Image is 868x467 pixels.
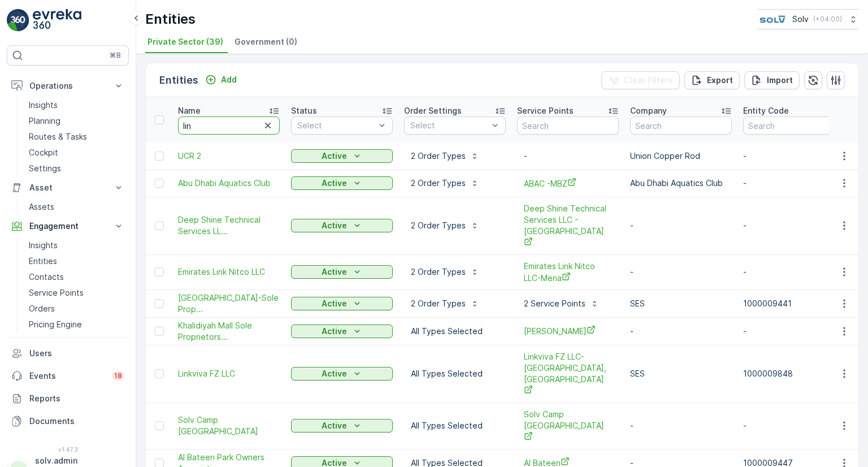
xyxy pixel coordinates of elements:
[291,297,393,310] button: Active
[630,116,732,135] input: Search
[322,326,347,337] p: Active
[29,220,106,232] p: Engagement
[178,414,280,437] span: Solv Camp [GEOGRAPHIC_DATA]
[178,320,280,343] a: Khalidiyah Mall Sole Proprietors...
[517,116,619,135] input: Search
[29,256,57,267] p: Entities
[737,345,850,403] td: 1000009848
[24,285,129,301] a: Service Points
[524,409,612,443] span: Solv Camp [GEOGRAPHIC_DATA]
[7,342,129,365] a: Users
[7,446,129,453] span: v 1.47.3
[411,266,466,278] p: 2 Order Types
[24,301,129,317] a: Orders
[291,325,393,338] button: Active
[404,105,462,116] p: Order Settings
[29,115,60,127] p: Planning
[322,266,347,278] p: Active
[524,203,612,249] a: Deep Shine Technical Services LLC - Yas Island
[155,179,164,188] div: Toggle Row Selected
[624,289,737,317] td: SES
[411,298,466,309] p: 2 Order Types
[178,414,280,437] a: Solv Camp Al Ain
[813,15,842,24] p: ( +04:00 )
[7,75,129,97] button: Operations
[792,14,809,25] p: Solv
[737,197,850,254] td: -
[737,403,850,449] td: -
[291,149,393,163] button: Active
[29,370,105,382] p: Events
[178,105,201,116] p: Name
[24,317,129,332] a: Pricing Engine
[743,116,845,135] input: Search
[291,176,393,190] button: Active
[737,142,850,170] td: -
[524,203,612,249] span: Deep Shine Technical Services LLC - [GEOGRAPHIC_DATA]
[291,367,393,380] button: Active
[737,254,850,289] td: -
[411,150,466,162] p: 2 Order Types
[178,292,280,315] a: Abu Dhabi Trade Center-Sole Prop...
[29,319,82,330] p: Pricing Engine
[322,298,347,309] p: Active
[524,351,612,397] span: Linkviva FZ LLC-[GEOGRAPHIC_DATA], [GEOGRAPHIC_DATA]
[291,105,317,116] p: Status
[322,368,347,379] p: Active
[155,369,164,378] div: Toggle Row Selected
[410,120,488,131] p: Select
[235,36,297,47] span: Government (0)
[29,131,87,142] p: Routes & Tasks
[7,176,129,199] button: Asset
[322,178,347,189] p: Active
[114,371,122,380] p: 18
[411,326,499,337] p: All Types Selected
[707,75,733,86] p: Export
[7,215,129,237] button: Engagement
[24,237,129,253] a: Insights
[159,72,198,88] p: Entities
[7,365,129,387] a: Events18
[178,116,280,135] input: Search
[517,295,606,313] button: 2 Service Points
[411,178,466,189] p: 2 Order Types
[297,120,375,131] p: Select
[29,348,124,359] p: Users
[29,416,124,427] p: Documents
[155,267,164,276] div: Toggle Row Selected
[178,150,280,162] a: UCR 2
[33,9,81,32] img: logo_light-DOdMpM7g.png
[178,368,280,379] span: Linkviva FZ LLC
[7,410,129,433] a: Documents
[29,100,58,111] p: Insights
[737,170,850,197] td: -
[524,298,585,309] p: 2 Service Points
[178,214,280,237] a: Deep Shine Technical Services LL...
[145,10,196,28] p: Entities
[29,287,84,299] p: Service Points
[630,105,667,116] p: Company
[517,105,574,116] p: Service Points
[29,201,54,213] p: Assets
[178,292,280,315] span: [GEOGRAPHIC_DATA]-Sole Prop...
[524,150,612,162] p: -
[155,221,164,230] div: Toggle Row Selected
[524,351,612,397] a: Linkviva FZ LLC-Corniche, Abu Dhabi
[767,75,793,86] p: Import
[404,147,486,165] button: 2 Order Types
[411,220,466,231] p: 2 Order Types
[524,178,612,189] span: ABAC -MBZ
[24,145,129,161] a: Cockpit
[29,393,124,404] p: Reports
[155,152,164,161] div: Toggle Row Selected
[29,303,55,314] p: Orders
[524,325,612,337] span: [PERSON_NAME]
[404,174,486,192] button: 2 Order Types
[29,182,106,193] p: Asset
[684,71,740,89] button: Export
[624,317,737,345] td: -
[24,253,129,269] a: Entities
[737,289,850,317] td: 1000009441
